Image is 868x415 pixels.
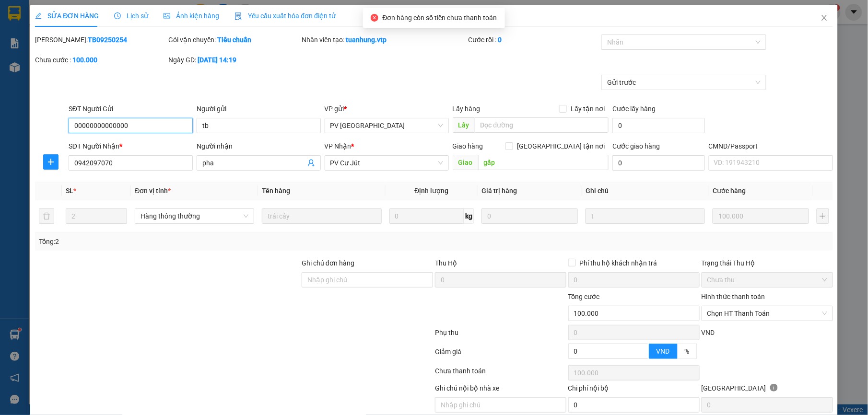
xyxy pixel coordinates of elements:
[302,259,354,267] label: Ghi chú đơn hàng
[464,208,474,224] span: kg
[481,208,578,224] input: 0
[713,208,809,224] input: 0
[498,36,502,44] b: 0
[685,347,690,355] span: %
[33,67,54,72] span: PV Cư Jút
[607,75,760,90] span: Gửi trước
[817,208,829,224] button: plus
[612,142,660,150] label: Cước giao hàng
[382,14,497,22] span: Đơn hàng còn số tiền chưa thanh toán
[657,347,670,355] span: VND
[414,187,448,195] span: Định lượng
[97,36,135,43] span: CJ09250172
[702,293,765,300] label: Hình thức thanh toán
[513,141,609,151] span: [GEOGRAPHIC_DATA] tận nơi
[25,15,78,51] strong: CÔNG TY TNHH [GEOGRAPHIC_DATA] 214 QL13 - P.26 - Q.BÌNH THẠNH - TP HCM 1900888606
[262,187,290,195] span: Tên hàng
[262,208,381,224] input: VD: Bàn, Ghế
[435,259,457,267] span: Thu Hộ
[302,35,466,45] div: Nhân viên tạo:
[567,104,609,114] span: Lấy tận nơi
[568,383,700,397] div: Chi phí nội bộ
[612,155,704,171] input: Cước giao hàng
[73,67,89,81] span: Nơi nhận:
[475,117,609,133] input: Dọc đường
[330,118,443,133] span: PV Tân Bình
[568,293,600,300] span: Tổng cước
[770,384,778,392] span: info-circle
[33,58,111,65] strong: BIÊN NHẬN GỬI HÀNG HOÁ
[453,117,475,133] span: Lấy
[235,12,242,20] img: icon
[35,55,166,65] div: Chưa cước :
[114,12,121,19] span: clock-circle
[168,55,300,65] div: Ngày GD:
[325,104,449,114] div: VP gửi
[88,36,127,44] b: TB09250254
[371,14,378,22] span: close-circle
[197,104,321,114] div: Người gửi
[235,12,336,20] span: Yêu cầu xuất hóa đơn điện tử
[164,12,170,19] span: picture
[198,56,236,64] b: [DATE] 14:19
[39,208,54,224] button: delete
[114,12,148,20] span: Lịch sử
[612,105,656,113] label: Cước lấy hàng
[586,208,705,224] input: Ghi Chú
[10,67,20,81] span: Nơi gửi:
[325,142,352,150] span: VP Nhận
[453,142,483,150] span: Giao hàng
[434,327,567,344] div: Phụ thu
[435,383,566,397] div: Ghi chú nội bộ nhà xe
[434,366,567,382] div: Chưa thanh toán
[713,187,746,195] span: Cước hàng
[453,155,478,170] span: Giao
[197,141,321,151] div: Người nhận
[72,56,97,64] b: 100.000
[164,12,219,20] span: Ảnh kiện hàng
[582,182,709,200] th: Ghi chú
[330,156,443,170] span: PV Cư Jút
[435,397,566,413] input: Nhập ghi chú
[35,35,166,45] div: [PERSON_NAME]:
[346,36,387,44] b: tuanhung.vtp
[35,12,42,19] span: edit
[217,36,251,44] b: Tiêu chuẩn
[702,258,833,268] div: Trạng thái Thu Hộ
[307,159,315,167] span: user-add
[453,105,481,113] span: Lấy hàng
[612,118,704,133] input: Cước lấy hàng
[821,14,828,22] span: close
[141,209,248,223] span: Hàng thông thường
[468,35,599,45] div: Cước rồi :
[10,22,22,46] img: logo
[576,258,661,268] span: Phí thu hộ khách nhận trả
[478,155,609,170] input: Dọc đường
[481,187,517,195] span: Giá trị hàng
[39,236,335,247] div: Tổng: 2
[69,141,193,151] div: SĐT Người Nhận
[302,272,433,288] input: Ghi chú đơn hàng
[91,43,135,50] span: 18:03:00 [DATE]
[135,187,171,195] span: Đơn vị tính
[35,12,99,20] span: SỬA ĐƠN HÀNG
[707,306,827,321] span: Chọn HT Thanh Toán
[707,273,827,287] span: Chưa thu
[434,346,567,363] div: Giảm giá
[811,5,838,32] button: Close
[702,383,833,397] div: [GEOGRAPHIC_DATA]
[44,158,58,166] span: plus
[69,104,193,114] div: SĐT Người Gửi
[43,154,59,170] button: plus
[702,329,715,336] span: VND
[66,187,73,195] span: SL
[168,35,300,45] div: Gói vận chuyển:
[709,141,833,151] div: CMND/Passport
